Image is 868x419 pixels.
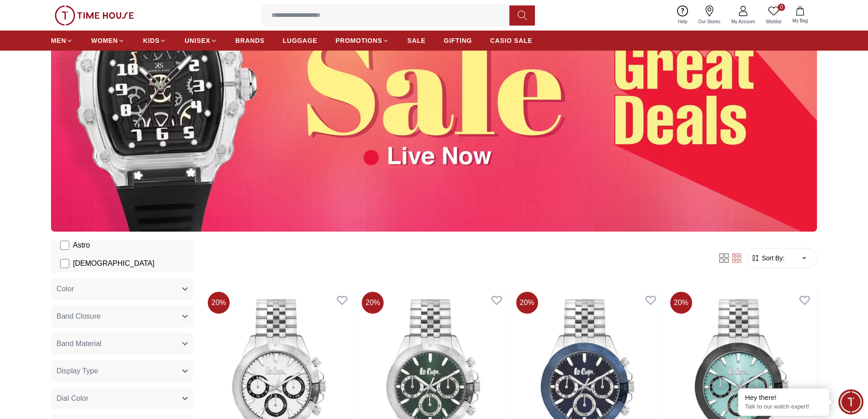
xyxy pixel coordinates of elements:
div: Hey there! [745,393,822,402]
a: Help [673,4,693,27]
span: 20 % [208,292,230,314]
a: UNISEX [185,32,217,49]
button: Color [51,278,193,300]
p: Talk to our watch expert! [745,403,822,411]
span: 20 % [516,292,538,314]
a: GIFTING [444,32,472,49]
span: SALE [407,36,426,45]
a: WOMEN [91,32,125,49]
span: LUGGAGE [283,36,318,45]
span: PROMOTIONS [335,36,382,45]
span: My Bag [789,17,812,24]
span: CASIO SALE [490,36,533,45]
span: Sort By: [760,253,785,263]
a: LUGGAGE [283,32,318,49]
span: Dial Color [56,393,88,404]
a: KIDS [143,32,166,49]
span: 20 % [362,292,384,314]
span: Band Closure [56,311,101,322]
span: Astro [73,240,90,251]
span: MEN [51,36,66,45]
a: BRANDS [236,32,265,49]
button: Band Closure [51,305,193,327]
a: CASIO SALE [490,32,533,49]
input: [DEMOGRAPHIC_DATA] [60,259,69,268]
a: 0Wishlist [760,4,787,27]
input: Astro [60,241,69,250]
span: 0 [778,4,785,11]
span: My Account [728,18,759,25]
span: BRANDS [236,36,265,45]
span: Our Stores [695,18,724,25]
a: MEN [51,32,73,49]
span: Band Material [56,338,102,349]
a: SALE [407,32,426,49]
button: My Bag [787,5,813,26]
span: UNISEX [185,36,210,45]
div: Chat Widget [838,389,863,414]
span: GIFTING [444,36,472,45]
span: Wishlist [762,18,785,25]
span: [DEMOGRAPHIC_DATA] [73,258,154,269]
span: 20 % [670,292,692,314]
span: Display Type [56,366,98,377]
span: WOMEN [91,36,118,45]
a: Our Stores [693,4,726,27]
button: Dial Color [51,388,193,409]
button: Display Type [51,360,193,382]
button: Band Material [51,333,193,355]
button: Sort By: [751,253,785,263]
a: PROMOTIONS [335,32,389,49]
span: Color [56,284,74,295]
span: Help [674,18,691,25]
span: KIDS [143,36,159,45]
img: ... [55,5,134,26]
